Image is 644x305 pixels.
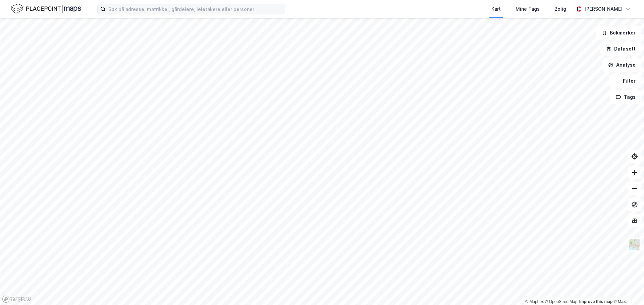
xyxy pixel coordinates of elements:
input: Søk på adresse, matrikkel, gårdeiere, leietakere eller personer [106,4,285,14]
div: Mine Tags [516,5,540,13]
div: Bolig [554,5,566,13]
iframe: Chat Widget [610,273,644,305]
img: logo.f888ab2527a4732fd821a326f86c7f29.svg [11,3,81,15]
div: Kart [491,5,501,13]
div: [PERSON_NAME] [584,5,623,13]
